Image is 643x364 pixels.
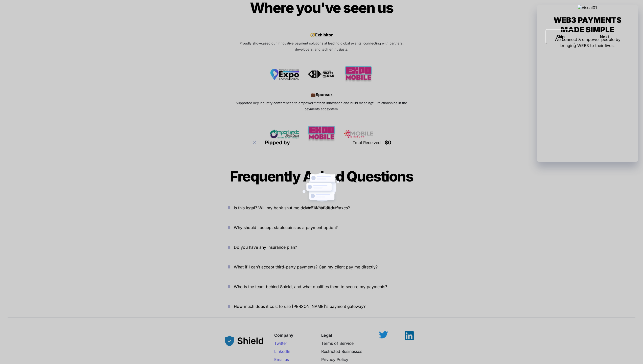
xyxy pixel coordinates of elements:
button: Next [579,29,629,44]
div: Total Received [353,140,381,146]
div: Be the first to PIP [305,204,338,210]
div: Pipped by [265,139,290,146]
div: $ 0 [385,139,391,146]
button: Skip [545,29,575,44]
